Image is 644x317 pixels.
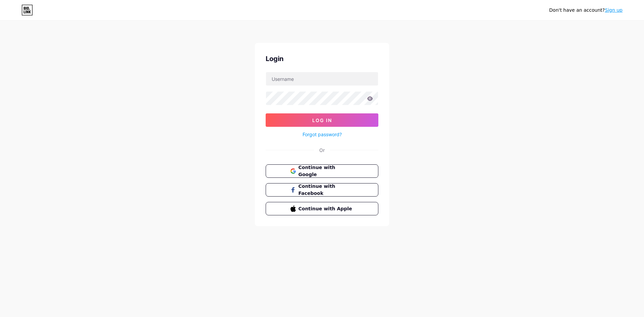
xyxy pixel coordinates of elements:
button: Log In [266,113,378,127]
a: Forgot password? [303,131,342,138]
div: Don't have an account? [549,7,623,14]
button: Continue with Facebook [266,183,378,197]
div: Login [266,54,378,64]
span: Log In [312,117,332,123]
div: Or [319,147,325,154]
button: Continue with Apple [266,202,378,215]
input: Username [266,72,378,86]
button: Continue with Google [266,164,378,178]
a: Sign up [605,7,623,13]
span: Continue with Facebook [299,183,354,197]
span: Continue with Google [299,164,354,178]
span: Continue with Apple [299,205,354,212]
